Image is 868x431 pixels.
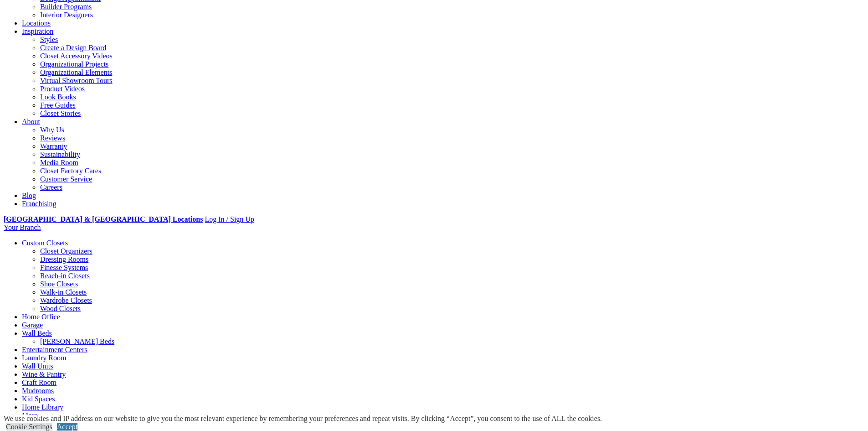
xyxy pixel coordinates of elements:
a: Accept [57,423,77,431]
a: Dressing Rooms [40,255,88,263]
a: Wine & Pantry [22,370,66,378]
a: Sustainability [40,151,80,158]
a: Franchising [22,200,56,208]
a: Organizational Projects [40,60,108,68]
a: Look Books [40,93,76,101]
a: Cookie Settings [6,423,52,431]
a: Laundry Room [22,354,66,362]
a: Builder Programs [40,3,92,10]
a: Product Videos [40,85,85,93]
a: Warranty [40,142,67,150]
a: Log In / Sign Up [205,215,254,223]
a: Closet Stories [40,109,81,117]
a: Inspiration [22,27,53,35]
a: Locations [22,19,51,27]
a: Closet Accessory Videos [40,52,113,60]
a: Wardrobe Closets [40,296,92,304]
a: About [22,118,40,125]
div: We use cookies and IP address on our website to give you the most relevant experience by remember... [4,415,602,423]
a: Reach-in Closets [40,272,90,280]
a: Careers [40,183,62,191]
a: Home Library [22,403,63,411]
a: Virtual Showroom Tours [40,77,113,84]
a: Garage [22,321,43,329]
a: Closet Factory Cares [40,167,101,175]
a: Interior Designers [40,11,93,19]
a: Finesse Systems [40,264,88,271]
a: Wall Beds [22,329,52,337]
a: More menu text will display only on big screen [22,411,38,419]
a: Custom Closets [22,239,68,247]
a: Customer Service [40,175,92,183]
a: Styles [40,36,58,43]
a: Kid Spaces [22,395,55,403]
a: Reviews [40,134,65,142]
a: Mudrooms [22,387,54,395]
a: Closet Organizers [40,247,92,255]
a: Media Room [40,159,78,166]
a: Wood Closets [40,305,81,312]
a: Why Us [40,126,64,134]
a: Organizational Elements [40,68,112,76]
a: Create a Design Board [40,44,106,52]
a: Free Guides [40,101,76,109]
a: Shoe Closets [40,280,78,288]
a: Home Office [22,313,60,321]
a: Craft Room [22,379,56,386]
a: [GEOGRAPHIC_DATA] & [GEOGRAPHIC_DATA] Locations [4,215,203,223]
a: Wall Units [22,362,53,370]
a: Walk-in Closets [40,288,87,296]
a: [PERSON_NAME] Beds [40,338,114,345]
a: Entertainment Centers [22,346,87,353]
a: Your Branch [4,223,41,231]
a: Blog [22,192,36,199]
